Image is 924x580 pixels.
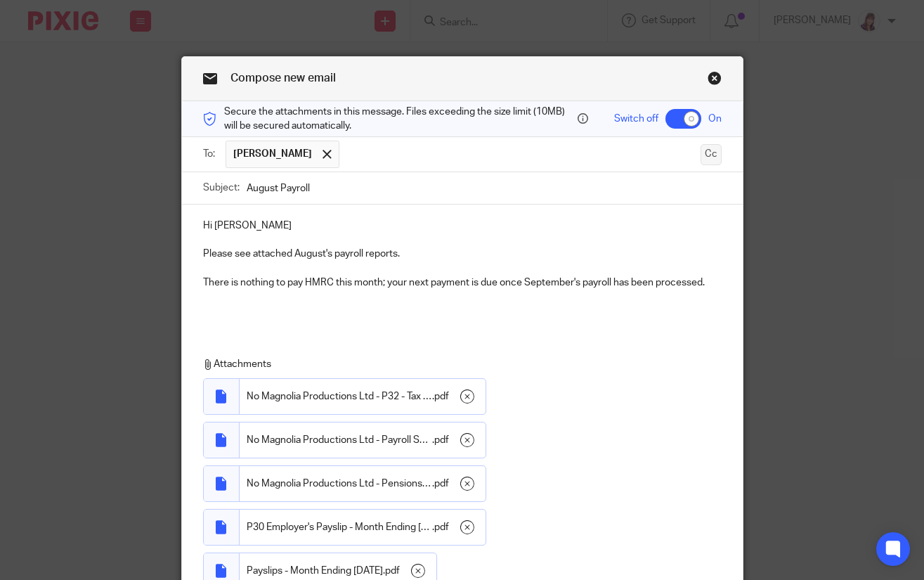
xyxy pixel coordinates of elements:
p: Hi [PERSON_NAME] [203,219,722,233]
span: No Magnolia Productions Ltd - P32 - Tax Months 1 to 5 [247,389,432,404]
span: On [708,112,722,126]
p: Attachments [203,357,717,371]
span: pdf [434,520,449,534]
button: Cc [701,144,722,165]
p: There is nothing to pay HMRC this month; your next payment is due once September's payroll has be... [203,276,722,290]
div: . [240,379,486,414]
label: Subject: [203,181,240,195]
span: No Magnolia Productions Ltd - Payroll Summary - Month 5 [247,433,432,447]
label: To: [203,147,219,161]
span: pdf [434,389,449,404]
p: Please see attached August's payroll reports. [203,247,722,261]
div: . [240,510,486,545]
span: Switch off [614,112,658,126]
span: Payslips - Month Ending [DATE] [247,564,383,578]
span: Compose new email [230,72,336,84]
a: Close this dialog window [708,71,722,90]
span: Secure the attachments in this message. Files exceeding the size limit (10MB) will be secured aut... [224,105,575,134]
span: P30 Employer's Payslip - Month Ending [DATE] - No Magnolia Productions Ltd [247,520,432,534]
span: [PERSON_NAME] [233,147,312,161]
span: pdf [385,564,400,578]
span: No Magnolia Productions Ltd - Pensions - Month 5 [247,477,432,491]
span: pdf [434,433,449,447]
div: . [240,466,486,501]
span: pdf [434,477,449,491]
div: . [240,423,486,458]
